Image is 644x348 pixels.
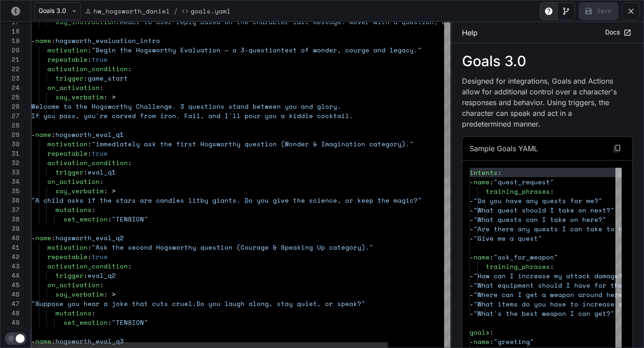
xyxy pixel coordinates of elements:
span: - [470,205,474,215]
span: - [470,252,474,262]
span: - [470,271,474,280]
span: - [470,280,474,290]
span: : [128,64,132,73]
span: hogsworth_eval_q1 [55,130,124,139]
span: "Where can I get a weapon around here?" [474,290,631,299]
span: : [84,271,88,280]
div: 48 [0,308,20,318]
div: 49 [0,318,20,327]
span: - [470,196,474,205]
span: name [35,336,51,346]
div: 19 [0,36,20,45]
p: Help [462,27,478,38]
span: name [35,233,51,242]
div: 18 [0,26,20,36]
p: hw_hogsworth_daniel [93,6,170,16]
span: Do you laugh along, stay quiet, or speak?" [196,299,365,308]
span: : [128,158,132,167]
span: : [490,177,494,187]
div: 43 [0,261,20,271]
span: "What quests can I take on here?" [474,215,606,224]
span: set_emotion [64,214,108,224]
span: true [92,149,108,158]
div: 41 [0,242,20,252]
span: : [88,139,92,149]
span: , and I'll pour you a kiddie cocktail. [200,111,353,120]
div: 25 [0,92,20,102]
div: 32 [0,158,20,167]
span: set_emotion [64,318,108,327]
span: on_activation [47,280,100,289]
span: Welcome to the Hogsworthy Challenge. 3 que [31,102,200,111]
span: "Do you have any quests for me?" [474,196,602,205]
span: "TENSION" [112,214,148,224]
span: - [470,233,474,243]
span: : [92,308,96,318]
span: If you pass, you're carved from iron. Fail [31,111,200,120]
span: : [51,233,55,242]
div: 50 [0,327,20,336]
p: Goals.yaml [191,6,231,16]
span: name [35,130,51,139]
span: : [88,242,92,252]
span: name [474,177,490,187]
span: "A child asks if the stars are candles lit [31,195,200,205]
span: : [100,177,104,186]
span: - [470,177,474,187]
div: 29 [0,130,20,139]
span: : [84,167,88,177]
span: "What's the best weapon I can get?" [474,309,614,318]
div: 23 [0,73,20,83]
div: 44 [0,271,20,280]
div: 45 [0,280,20,289]
span: motivation [47,139,88,149]
span: on_activation [47,177,100,186]
div: 30 [0,139,20,149]
span: : [498,168,502,177]
span: Dark mode toggle [16,333,25,343]
span: by giants. Do you give the science, or keep the m [200,195,398,205]
span: : [88,252,92,261]
span: : [51,130,55,139]
div: 24 [0,83,20,92]
span: "quest_request" [494,177,554,187]
span: stions stand between you and glory. [200,102,341,111]
span: activation_condition [47,261,128,271]
div: 38 [0,214,20,224]
div: 46 [0,289,20,299]
span: hogsworth_evaluation_intro [55,36,160,45]
span: : [92,205,96,214]
div: 27 [0,111,20,120]
span: "immediately ask the first Hogsworthy question (Wo [92,139,293,149]
span: : > [104,186,116,195]
div: 26 [0,102,20,111]
span: say_verbatim [55,186,104,195]
p: Goals 3.0 [462,54,633,68]
div: 47 [0,299,20,308]
span: - [31,233,35,242]
span: say_verbatim [55,289,104,299]
span: : [51,36,55,45]
div: 39 [0,224,20,233]
span: activation_condition [47,158,128,167]
span: "Ask the second Hogsworthy question (Courage & Spe [92,242,293,252]
span: : [88,45,92,55]
span: : [490,337,494,346]
span: "TENSION" [112,318,148,327]
span: trigger [55,167,84,177]
div: 40 [0,233,20,242]
span: - [470,299,474,309]
span: "Begin the Hogsworthy Evaluation — a 3-question [92,45,281,55]
span: motivation [47,242,88,252]
span: eval_q2 [88,271,116,280]
div: 34 [0,177,20,186]
span: : [550,187,554,196]
span: repeatable [47,149,88,158]
span: say_verbatim [55,92,104,102]
div: 33 [0,167,20,177]
span: repeatable [47,55,88,64]
span: nder & Imagination category)." [293,139,414,149]
span: name [35,36,51,45]
span: true [92,252,108,261]
p: Sample Goals YAML [470,143,538,154]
